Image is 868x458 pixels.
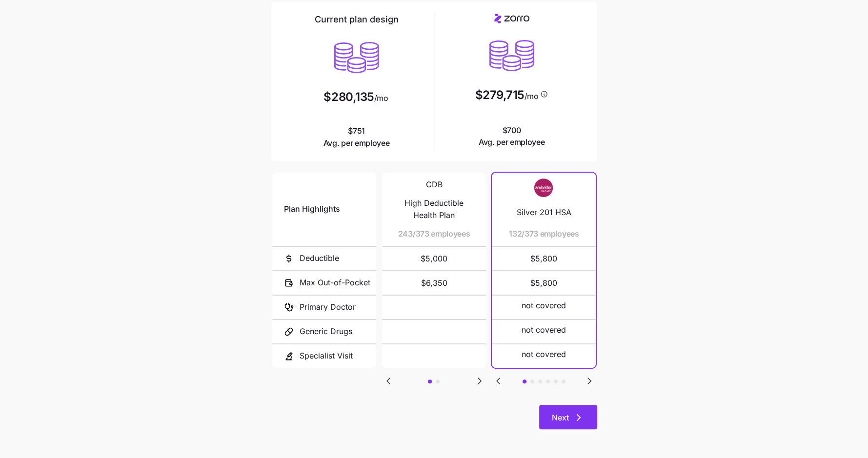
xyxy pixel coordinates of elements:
span: $6,350 [394,271,474,295]
span: $279,715 [475,89,524,101]
button: Go to previous slide [382,375,395,387]
span: $5,800 [504,271,584,295]
button: Next [539,405,597,429]
svg: Go to previous slide [492,375,504,387]
span: not covered [522,299,566,312]
span: Avg. per employee [323,137,390,149]
span: $5,800 [504,247,584,270]
span: High Deductible Health Plan [394,197,474,221]
span: Avg. per employee [479,136,545,148]
span: $5,000 [394,247,474,270]
svg: Go to previous slide [383,375,394,387]
img: Carrier [525,179,564,197]
h2: Current plan design [315,14,399,25]
span: not covered [522,324,566,336]
svg: Go to next slide [474,375,485,387]
span: Primary Doctor [300,301,356,313]
button: Go to previous slide [492,375,505,387]
span: $751 [323,125,390,149]
span: Max Out-of-Pocket [300,277,370,289]
span: $280,135 [323,91,374,103]
button: Go to next slide [473,375,486,387]
button: Go to next slide [583,375,596,387]
span: $700 [479,124,545,149]
span: Deductible [300,252,339,264]
span: 243/373 employees [398,228,470,240]
span: Silver 201 HSA [517,206,571,219]
span: CDB [425,179,442,191]
span: 132/373 employees [509,228,579,240]
span: Plan Highlights [284,203,340,215]
span: Specialist Visit [300,350,353,362]
span: not covered [522,348,566,360]
span: /mo [525,92,539,100]
span: Generic Drugs [300,325,352,338]
span: /mo [374,94,388,102]
svg: Go to next slide [584,375,595,387]
span: Next [552,412,569,423]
